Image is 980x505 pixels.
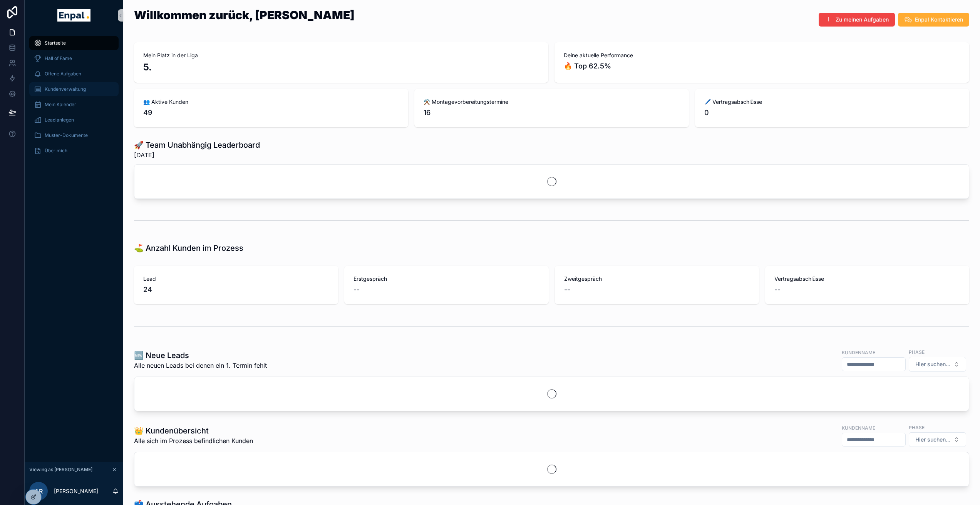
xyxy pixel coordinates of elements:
h1: 🆕 Neue Leads [134,350,267,361]
span: Muster-Dokumente [45,132,88,138]
span: AR [35,487,43,496]
span: 16 [424,107,679,118]
span: 0 [704,107,960,118]
a: Startseite [29,36,119,50]
span: Über mich [45,148,67,154]
span: Alle neuen Leads bei denen ein 1. Termin fehlt [134,361,267,370]
strong: 🔥 Top 62.5% [564,62,611,70]
span: Zweitgespräch [564,275,750,283]
span: -- [353,284,360,295]
span: Startseite [45,40,66,46]
span: ⚒️ Montagevorbereitungstermine [424,98,679,106]
a: Muster-Dokumente [29,128,119,142]
span: 24 [143,284,329,295]
a: Lead anlegen [29,113,119,127]
span: -- [564,284,570,295]
span: Vertragsabschlüsse [774,275,960,283]
h1: 🚀 Team Unabhängig Leaderboard [134,140,260,150]
span: Mein Platz in der Liga [143,52,539,59]
p: [PERSON_NAME] [54,487,98,495]
span: Erstgespräch [353,275,539,283]
span: Mein Kalender [45,102,76,108]
button: Enpal Kontaktieren [898,13,969,27]
span: 🖊️ Vertragsabschlüsse [704,98,960,106]
span: Offene Aufgaben [45,71,81,77]
span: 👥 Aktive Kunden [143,98,399,106]
h1: ⛳ Anzahl Kunden im Prozess [134,243,243,253]
h2: 5. [143,61,539,73]
label: Kundenname [842,349,875,356]
label: Phase [909,424,925,431]
button: Select Button [909,357,966,372]
span: 49 [143,107,399,118]
span: Viewing as [PERSON_NAME] [29,467,92,473]
span: -- [774,284,781,295]
span: Hier suchen... [915,436,950,443]
span: Lead [143,275,329,283]
span: Alle sich im Prozess befindlichen Kunden [134,436,253,445]
span: Deine aktuelle Performance [564,52,960,59]
span: Enpal Kontaktieren [915,16,963,23]
a: Über mich [29,144,119,158]
a: Hall of Fame [29,52,119,65]
button: Select Button [909,432,966,447]
a: Mein Kalender [29,98,119,112]
img: App logo [57,9,90,22]
span: Hier suchen... [915,360,950,368]
span: Lead anlegen [45,117,74,123]
a: Offene Aufgaben [29,67,119,81]
h1: 👑 Kundenübersicht [134,425,253,436]
span: [DATE] [134,150,260,160]
span: Zu meinen Aufgaben [836,16,889,23]
a: Kundenverwaltung [29,82,119,96]
span: Kundenverwaltung [45,86,86,92]
h1: Willkommen zurück, [PERSON_NAME] [134,9,355,21]
div: scrollable content [25,31,123,168]
span: Hall of Fame [45,55,72,62]
label: Kundenname [842,424,875,431]
label: Phase [909,348,925,355]
button: Zu meinen Aufgaben [819,13,895,27]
